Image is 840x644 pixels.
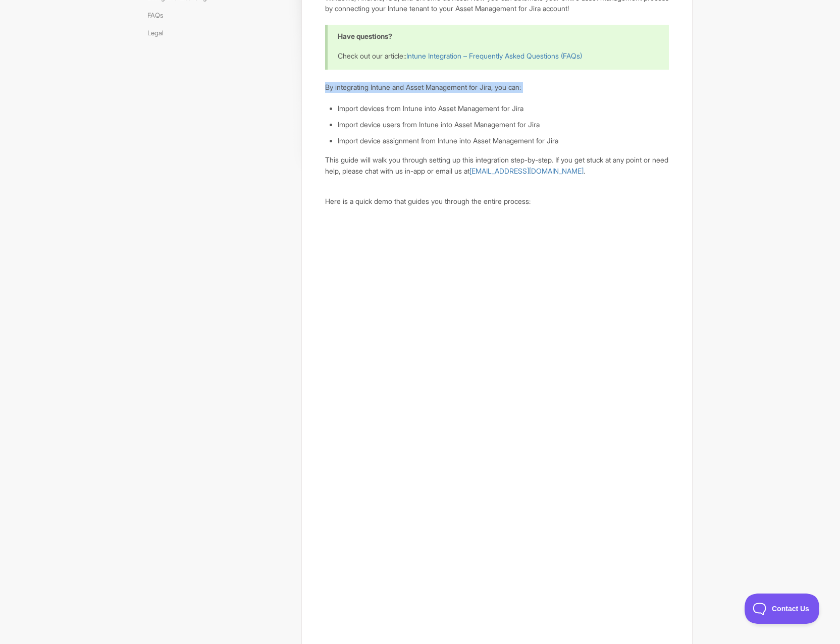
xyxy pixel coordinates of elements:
[325,154,669,176] p: This guide will walk you through setting up this integration step-by-step. If you get stuck at an...
[338,50,656,62] p: Check out our article::
[338,135,669,146] li: Import device assignment from Intune into Asset Management for Jira
[469,167,584,175] a: [EMAIL_ADDRESS][DOMAIN_NAME]
[147,7,171,23] a: FAQs
[338,103,669,114] li: Import devices from Intune into Asset Management for Jira
[338,119,669,130] li: Import device users from Intune into Asset Management for Jira
[406,51,582,60] a: Intune Integration – Frequently Asked Questions (FAQs)
[147,25,171,41] a: Legal
[325,196,669,207] p: Here is a quick demo that guides you through the entire process:
[745,594,820,624] iframe: Toggle Customer Support
[325,82,669,93] p: By integrating Intune and Asset Management for Jira, you can:
[338,32,392,40] b: Have questions?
